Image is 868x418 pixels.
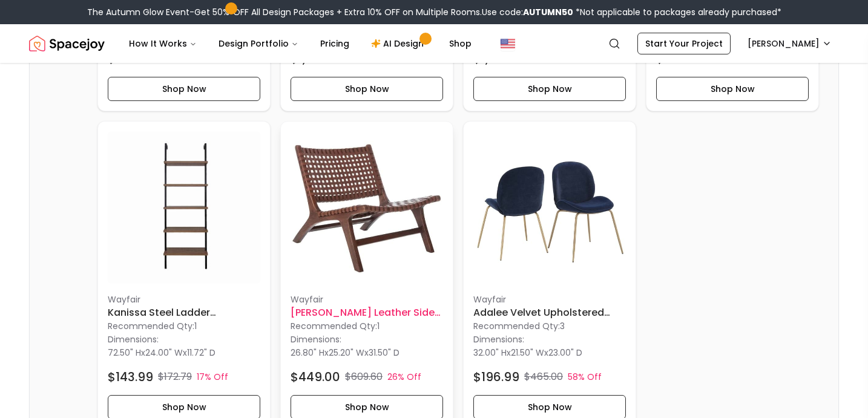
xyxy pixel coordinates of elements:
p: x x [291,347,399,359]
a: Pricing [311,31,359,56]
p: Recommended Qty: 3 [473,320,626,332]
button: Design Portfolio [209,31,308,56]
span: 24.00" W [145,347,183,359]
button: Shop Now [473,77,626,101]
span: 31.50" D [369,347,399,359]
span: *Not applicable to packages already purchased* [573,6,781,18]
nav: Main [119,31,481,56]
h6: Kanissa Steel Ladder Bookcase [108,305,260,320]
img: United States [501,36,515,51]
span: 72.50" H [108,347,141,359]
button: How It Works [119,31,206,56]
span: 32.00" H [473,347,507,359]
button: Shop Now [656,77,809,101]
p: 58% Off [568,371,602,383]
p: Recommended Qty: 1 [291,320,443,332]
img: Kanissa Steel Ladder Bookcase image [108,131,260,284]
img: Adalee Velvet Upholstered Side Chair (Set of 2) image [473,131,626,284]
p: Dimensions: [108,332,159,347]
a: AI Design [361,31,437,56]
h6: [PERSON_NAME] Leather Side Chair [291,305,443,320]
p: $172.79 [158,370,192,384]
p: Wayfair [291,293,443,305]
p: Dimensions: [291,332,341,347]
p: x x [473,347,582,359]
p: Wayfair [473,293,626,305]
h4: $196.99 [473,368,519,385]
button: [PERSON_NAME] [740,33,839,54]
span: Use code: [482,6,573,18]
p: 26% Off [387,371,421,383]
nav: Global [29,24,839,63]
p: Recommended Qty: 1 [108,320,260,332]
button: Shop Now [291,77,443,101]
button: Shop Now [108,77,260,101]
p: $465.00 [524,370,563,384]
p: 17% Off [197,371,228,383]
div: The Autumn Glow Event-Get 50% OFF All Design Packages + Extra 10% OFF on Multiple Rooms. [87,6,781,18]
img: Denman Leather Side Chair image [291,131,443,284]
b: AUTUMN50 [523,6,573,18]
p: Wayfair [108,293,260,305]
a: Start Your Project [637,33,731,54]
span: 21.50" W [511,347,544,359]
span: 23.00" D [548,347,582,359]
img: Spacejoy Logo [29,31,105,56]
span: 25.20" W [329,347,364,359]
h4: $143.99 [108,368,153,385]
p: x x [108,347,215,359]
a: Shop [439,31,481,56]
a: Spacejoy [29,31,105,56]
h4: $449.00 [291,368,340,385]
span: 26.80" H [291,347,324,359]
p: $609.60 [345,370,383,384]
p: Dimensions: [473,332,524,347]
h6: Adalee Velvet Upholstered Side Chair (Set of 2) [473,305,626,320]
span: 11.72" D [187,347,215,359]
